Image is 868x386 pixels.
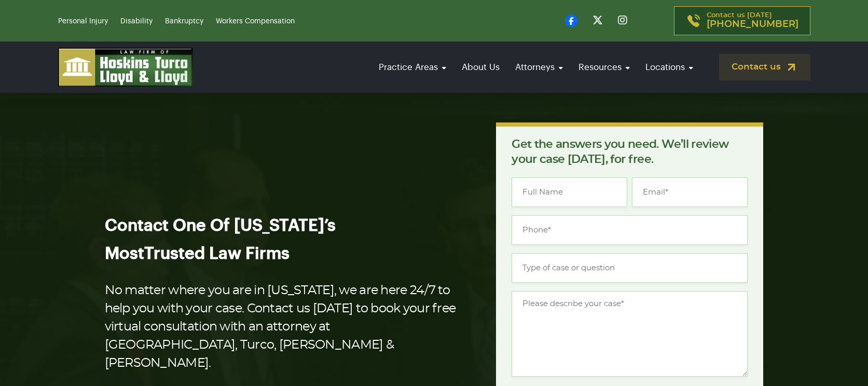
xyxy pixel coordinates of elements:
p: Get the answers you need. We’ll review your case [DATE], for free. [512,137,748,167]
img: logo [58,48,193,87]
span: Contact One Of [US_STATE]’s [105,217,336,234]
span: Most [105,245,144,262]
p: Contact us [DATE] [707,12,798,30]
p: No matter where you are in [US_STATE], we are here 24/7 to help you with your case. Contact us [D... [105,282,463,373]
a: Disability [120,18,153,25]
span: [PHONE_NUMBER] [707,19,798,30]
input: Email* [632,177,748,207]
a: About Us [457,52,505,82]
input: Phone* [512,215,748,245]
input: Full Name [512,177,627,207]
a: Contact us [DATE][PHONE_NUMBER] [674,6,810,35]
input: Type of case or question [512,253,748,283]
a: Attorneys [510,52,568,82]
a: Locations [640,52,698,82]
a: Contact us [719,54,810,80]
span: Trusted Law Firms [144,245,290,262]
a: Practice Areas [374,52,451,82]
a: Workers Compensation [216,18,295,25]
a: Resources [573,52,635,82]
a: Bankruptcy [165,18,203,25]
a: Personal Injury [58,18,108,25]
